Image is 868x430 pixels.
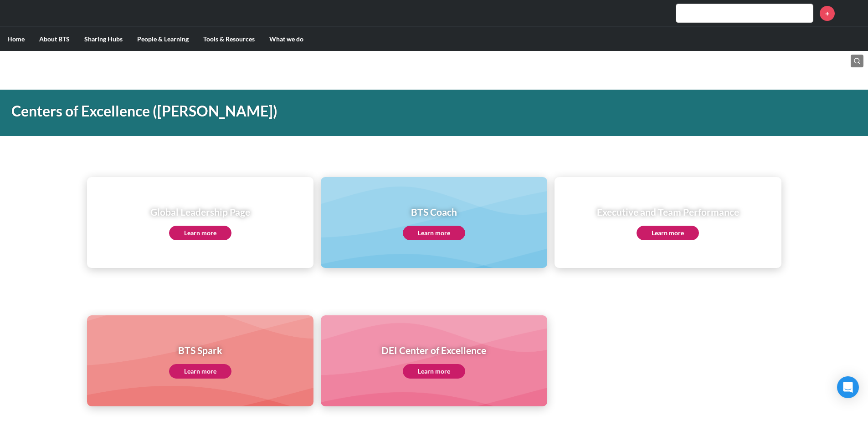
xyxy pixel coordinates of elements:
[597,205,739,218] h1: Executive and Team Performance
[262,27,311,51] label: What we do
[837,376,859,398] div: Open Intercom Messenger
[196,27,262,51] label: Tools & Resources
[403,226,465,240] a: Learn more
[381,344,486,357] h1: DEI Center of Excellence
[150,205,250,218] h1: Global Leadership Page
[32,27,77,51] label: About BTS
[842,2,863,24] img: Joel Reed
[820,6,835,21] a: +
[169,344,231,357] h1: BTS Spark
[403,364,465,379] a: Learn more
[77,27,130,51] label: Sharing Hubs
[403,205,465,218] h1: BTS Coach
[842,2,863,24] a: Profile
[637,226,699,240] a: Learn more
[169,226,231,240] a: Learn more
[130,27,196,51] label: People & Learning
[169,364,231,379] a: Learn more
[11,101,603,121] h1: Centers of Excellence ([PERSON_NAME])
[5,7,41,20] img: BTS Logo
[5,7,58,20] a: Go home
